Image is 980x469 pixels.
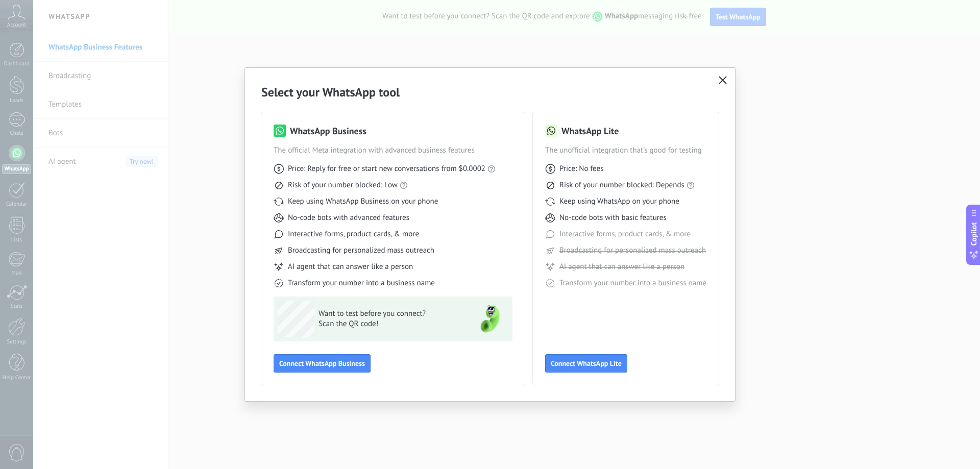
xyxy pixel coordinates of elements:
span: No-code bots with advanced features [288,213,409,223]
h3: WhatsApp Lite [561,125,619,137]
span: Interactive forms, product cards, & more [288,229,419,239]
span: Risk of your number blocked: Depends [559,180,684,190]
span: Broadcasting for personalized mass outreach [559,245,706,256]
span: Keep using WhatsApp Business on your phone [288,196,438,207]
span: Keep using WhatsApp on your phone [559,196,679,207]
span: Interactive forms, product cards, & more [559,229,691,239]
span: Transform your number into a business name [559,278,706,288]
span: AI agent that can answer like a person [288,262,413,272]
span: The official Meta integration with advanced business features [274,145,512,156]
span: Transform your number into a business name [288,278,435,288]
span: Want to test before you connect? [318,309,468,319]
span: Connect WhatsApp Lite [551,360,622,367]
span: Price: Reply for free or start new conversations from $0.0002 [288,164,485,174]
span: Risk of your number blocked: Low [288,180,398,190]
img: green-phone.png [472,301,508,337]
span: No-code bots with basic features [559,213,667,223]
span: The unofficial integration that’s good for testing [545,145,706,156]
span: Price: No fees [559,164,603,174]
span: Broadcasting for personalized mass outreach [288,245,434,256]
h2: Select your WhatsApp tool [261,84,719,100]
span: AI agent that can answer like a person [559,262,684,272]
h3: WhatsApp Business [290,125,366,137]
span: Connect WhatsApp Business [279,360,365,367]
button: Connect WhatsApp Business [274,354,371,373]
span: Copilot [969,222,979,245]
button: Connect WhatsApp Lite [545,354,627,373]
span: Scan the QR code! [318,319,468,329]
